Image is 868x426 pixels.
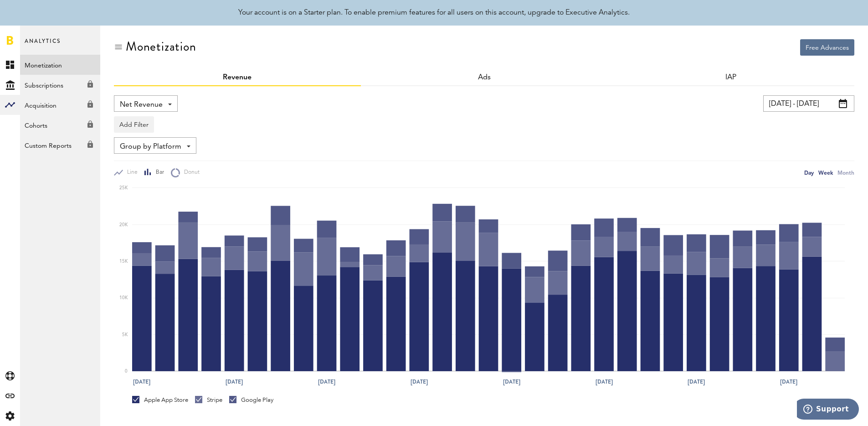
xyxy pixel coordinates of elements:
text: 25K [119,186,128,190]
text: [DATE] [780,378,797,386]
text: [DATE] [411,378,428,386]
a: Subscriptions [20,75,100,95]
span: Net Revenue [120,97,163,113]
span: Analytics [25,36,61,55]
a: Ads [478,74,491,81]
text: 20K [119,223,128,227]
div: Week [818,168,833,177]
a: Monetization [20,55,100,75]
div: Stripe [195,396,222,404]
span: Group by Platform [120,139,181,155]
div: Apple App Store [132,396,188,404]
text: [DATE] [688,378,705,386]
a: IAP [725,74,736,81]
button: Add Filter [114,116,154,133]
div: Your account is on a Starter plan. To enable premium features for all users on this account, upgr... [238,7,630,18]
a: Cohorts [20,115,100,135]
div: Month [837,168,854,177]
a: Acquisition [20,95,100,115]
text: 0 [125,369,128,374]
span: Donut [180,169,200,177]
text: 10K [119,296,128,300]
text: 5K [122,332,128,337]
text: [DATE] [133,378,150,386]
a: Revenue [223,74,252,81]
text: [DATE] [596,378,613,386]
div: Monetization [126,39,196,54]
span: Line [123,169,138,177]
a: Custom Reports [20,135,100,155]
text: [DATE] [318,378,335,386]
iframe: Opens a widget where you can find more information [797,399,859,421]
text: [DATE] [503,378,520,386]
div: Google Play [229,396,273,404]
div: Day [804,168,814,177]
span: Bar [152,169,164,177]
text: [DATE] [226,378,243,386]
button: Free Advances [800,39,854,56]
text: 15K [119,259,128,264]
